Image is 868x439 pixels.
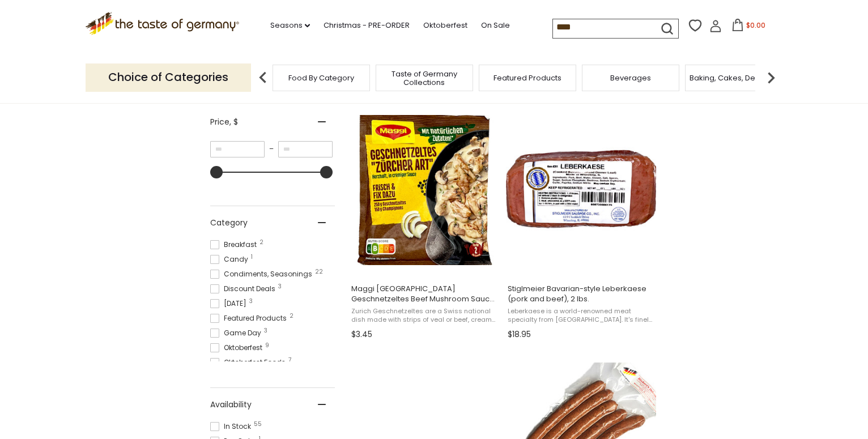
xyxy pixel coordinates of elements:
span: [DATE] [210,299,250,309]
span: Maggi [GEOGRAPHIC_DATA] Geschnetzeltes Beef Mushroom Sauce Mix 3.5 oz. [351,284,498,304]
span: Featured Products [210,313,290,323]
span: 55 [254,421,262,427]
span: $0.00 [746,20,765,30]
span: Leberkaese is a world-renowned meat specialty from [GEOGRAPHIC_DATA]. It's finely ground pork and... [508,307,654,325]
span: 1 [251,254,253,260]
span: Zurich Geschnetzeltes are a Swiss national dish made with strips of veal or beef, cream and mushr... [351,307,498,325]
input: Maximum value [278,141,333,157]
a: Stiglmeier Bavarian-style Leberkaese (pork and beef), 2 lbs. [506,105,656,343]
a: Maggi Zurich Geschnetzeltes Beef Mushroom Sauce Mix 3.5 oz. [350,105,500,343]
span: Candy [210,254,252,265]
a: Beverages [610,74,651,82]
span: Discount Deals [210,284,279,294]
a: Christmas - PRE-ORDER [324,19,410,32]
span: 3 [249,299,253,304]
span: , $ [229,116,238,127]
span: 7 [288,357,291,363]
img: previous arrow [252,66,274,89]
a: Baking, Cakes, Desserts [690,74,777,82]
span: Breakfast [210,240,260,250]
span: Price [210,116,238,128]
span: Category [210,217,248,229]
span: 3 [264,328,267,334]
span: – [265,144,278,154]
button: $0.00 [724,19,772,36]
span: 9 [265,343,269,348]
a: Taste of Germany Collections [379,70,470,87]
a: Oktoberfest [423,19,467,32]
span: 2 [259,240,263,245]
span: 3 [278,284,282,289]
span: Condiments, Seasonings [210,269,316,279]
a: On Sale [481,19,510,32]
a: Food By Category [288,74,354,82]
span: $3.45 [351,329,372,340]
a: Seasons [270,19,310,32]
span: 22 [315,269,323,275]
span: 2 [290,313,293,319]
input: Minimum value [210,141,265,157]
span: Oktoberfest [210,343,266,353]
span: $18.95 [508,329,531,340]
a: Featured Products [493,74,561,82]
span: Oktoberfest Foods [210,357,289,368]
span: Game Day [210,328,265,338]
span: Availability [210,399,252,411]
span: In Stock [210,421,254,432]
p: Choice of Categories [86,63,251,91]
span: Stiglmeier Bavarian-style Leberkaese (pork and beef), 2 lbs. [508,284,654,304]
img: next arrow [760,66,782,89]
